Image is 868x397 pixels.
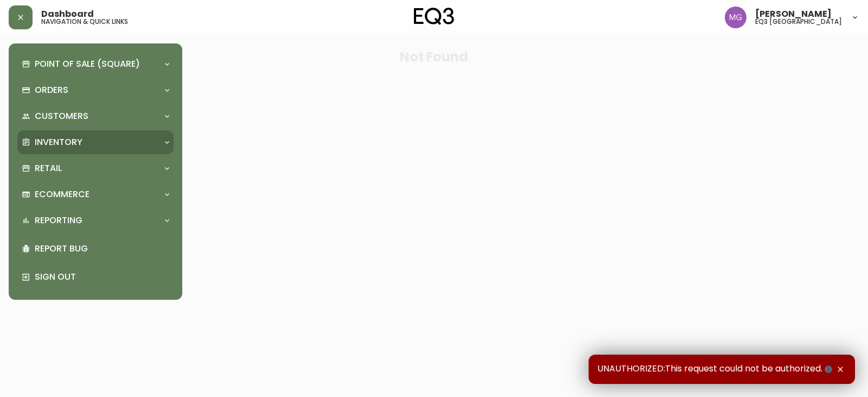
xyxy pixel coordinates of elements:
p: Inventory [35,136,82,148]
div: Sign Out [17,263,174,291]
span: UNAUTHORIZED:This request could not be authorized. [597,363,834,375]
p: Report Bug [35,243,169,255]
span: Dashboard [41,10,94,18]
img: logo [414,8,454,25]
div: Retail [17,156,174,180]
p: Sign Out [35,271,169,283]
div: Point of Sale (Square) [17,52,174,76]
div: Report Bug [17,235,174,263]
div: Inventory [17,130,174,154]
div: Reporting [17,209,174,232]
p: Orders [35,84,68,96]
p: Retail [35,162,62,174]
p: Ecommerce [35,188,90,200]
h5: eq3 [GEOGRAPHIC_DATA] [755,18,842,25]
p: Point of Sale (Square) [35,58,140,70]
div: Customers [17,104,174,128]
div: Ecommerce [17,182,174,206]
h5: navigation & quick links [41,18,128,25]
div: Orders [17,78,174,102]
span: [PERSON_NAME] [755,10,832,18]
p: Customers [35,110,88,122]
p: Reporting [35,215,82,226]
img: de8837be2a95cd31bb7c9ae23fe16153 [725,7,746,28]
